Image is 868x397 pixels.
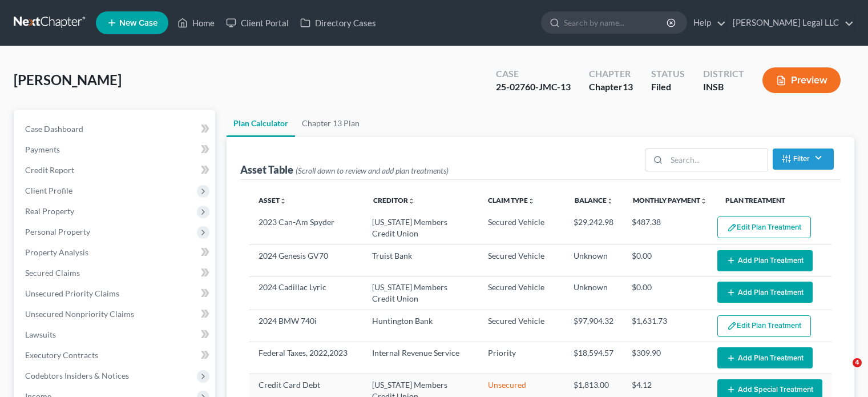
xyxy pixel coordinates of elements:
[25,371,129,380] span: Codebtors Insiders & Notices
[373,196,415,204] a: Creditorunfold_more
[564,342,623,374] td: $18,594.57
[249,212,362,245] td: 2023 Can-Am Spyder
[716,189,831,212] th: Plan Treatment
[16,304,215,324] a: Unsecured Nonpriority Claims
[25,124,83,134] span: Case Dashboard
[16,242,215,263] a: Property Analysis
[564,12,668,33] input: Search by name...
[564,310,623,342] td: $97,904.32
[488,196,535,204] a: Claim Typeunfold_more
[16,345,215,366] a: Executory Contracts
[25,186,72,195] span: Client Profile
[633,196,707,204] a: Monthly Paymentunfold_more
[220,13,294,33] a: Client Portal
[773,149,834,170] button: Filter
[667,149,768,171] input: Search...
[717,250,813,271] button: Add Plan Treatment
[16,324,215,345] a: Lawsuits
[249,276,362,310] td: 2024 Cadillac Lyric
[496,81,571,94] div: 25-02760-JMC-13
[651,81,685,94] div: Filed
[25,165,74,175] span: Credit Report
[575,196,613,204] a: Balanceunfold_more
[717,347,813,368] button: Add Plan Treatment
[717,315,811,337] button: Edit Plan Treatment
[259,196,286,204] a: Assetunfold_more
[762,67,841,93] button: Preview
[249,342,362,374] td: Federal Taxes, 2022,2023
[717,216,811,238] button: Edit Plan Treatment
[623,342,708,374] td: $309.90
[717,282,813,303] button: Add Plan Treatment
[119,19,158,27] span: New Case
[172,13,220,33] a: Home
[623,81,633,92] span: 13
[564,245,623,276] td: Unknown
[623,212,708,245] td: $487.38
[688,13,726,33] a: Help
[295,110,366,137] a: Chapter 13 Plan
[589,67,633,81] div: Chapter
[479,342,564,374] td: Priority
[363,342,479,374] td: Internal Revenue Service
[623,310,708,342] td: $1,631.73
[249,245,362,276] td: 2024 Genesis GV70
[408,198,415,204] i: unfold_more
[589,81,633,94] div: Chapter
[564,276,623,310] td: Unknown
[25,350,98,360] span: Executory Contracts
[16,283,215,304] a: Unsecured Priority Claims
[294,13,382,33] a: Directory Cases
[25,227,90,236] span: Personal Property
[25,309,134,319] span: Unsecured Nonpriority Claims
[363,310,479,342] td: Huntington Bank
[479,310,564,342] td: Secured Vehicle
[623,276,708,310] td: $0.00
[727,321,737,331] img: edit-pencil-c1479a1de80d8dea1e2430c2f745a3c6a07e9d7aa2eeffe225670001d78357a8.svg
[249,310,362,342] td: 2024 BMW 740i
[25,268,80,278] span: Secured Claims
[528,198,535,204] i: unfold_more
[363,245,479,276] td: Truist Bank
[16,119,215,139] a: Case Dashboard
[564,212,623,245] td: $29,242.98
[25,206,74,216] span: Real Property
[363,276,479,310] td: [US_STATE] Members Credit Union
[14,71,122,88] span: [PERSON_NAME]
[16,263,215,283] a: Secured Claims
[479,276,564,310] td: Secured Vehicle
[607,198,613,204] i: unfold_more
[700,198,707,204] i: unfold_more
[16,139,215,160] a: Payments
[227,110,295,137] a: Plan Calculator
[296,166,449,175] span: (Scroll down to review and add plan treatments)
[853,358,862,367] span: 4
[703,67,744,81] div: District
[25,145,60,154] span: Payments
[25,330,56,339] span: Lawsuits
[479,212,564,245] td: Secured Vehicle
[363,212,479,245] td: [US_STATE] Members Credit Union
[623,245,708,276] td: $0.00
[727,13,854,33] a: [PERSON_NAME] Legal LLC
[25,247,88,257] span: Property Analysis
[703,81,744,94] div: INSB
[479,245,564,276] td: Secured Vehicle
[240,163,449,177] div: Asset Table
[829,358,857,386] iframe: Intercom live chat
[280,198,286,204] i: unfold_more
[16,160,215,181] a: Credit Report
[25,288,119,298] span: Unsecured Priority Claims
[727,223,737,232] img: edit-pencil-c1479a1de80d8dea1e2430c2f745a3c6a07e9d7aa2eeffe225670001d78357a8.svg
[651,67,685,81] div: Status
[496,67,571,81] div: Case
